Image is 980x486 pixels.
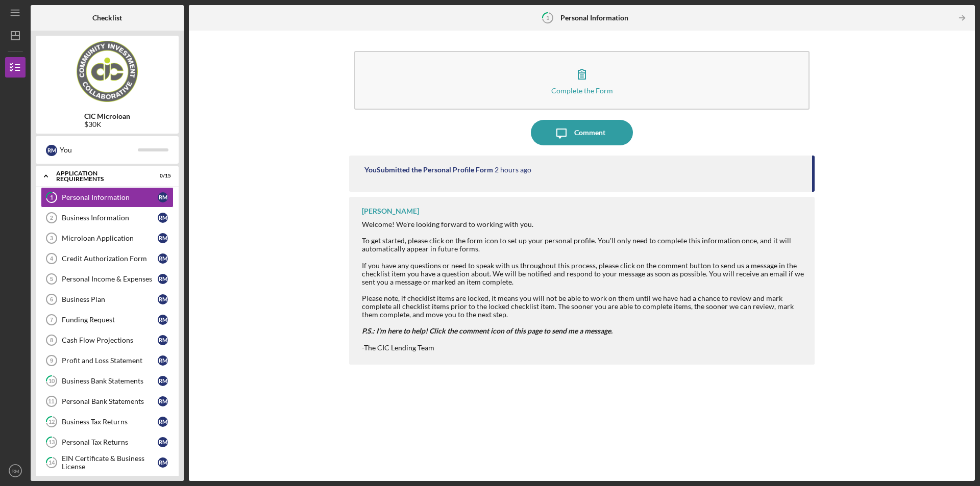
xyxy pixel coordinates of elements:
[5,461,26,481] button: RM
[495,166,531,174] time: 2025-09-15 15:45
[62,254,158,263] div: Credit Authorization Form
[62,295,158,303] div: Business Plan
[62,418,158,426] div: Business Tax Returns
[362,220,804,319] div: Welcome! We're looking forward to working with you. To get started, please click on the form icon...
[62,397,158,405] div: Personal Bank Statements
[153,173,171,179] div: 0 / 15
[158,294,168,304] div: R M
[41,371,174,391] a: 10Business Bank StatementsRM
[41,248,174,269] a: 4Credit Authorization FormRM
[158,355,168,366] div: R M
[158,396,168,406] div: R M
[560,14,628,22] b: Personal Information
[62,214,158,222] div: Business Information
[158,376,168,386] div: R M
[41,412,174,432] a: 12Business Tax ReturnsRM
[158,192,168,202] div: R M
[48,378,55,385] tspan: 10
[50,255,54,262] tspan: 4
[48,398,54,404] tspan: 11
[62,316,158,324] div: Funding Request
[48,459,55,466] tspan: 14
[62,377,158,385] div: Business Bank Statements
[56,170,145,182] div: APPLICATION REQUIREMENTS
[62,336,158,344] div: Cash Flow Projections
[551,87,613,94] div: Complete the Form
[36,41,179,102] img: Product logo
[531,120,633,145] button: Comment
[41,432,174,452] a: 13Personal Tax ReturnsRM
[62,438,158,446] div: Personal Tax Returns
[158,437,168,447] div: R M
[50,276,53,282] tspan: 5
[50,215,53,221] tspan: 2
[546,14,549,21] tspan: 1
[158,315,168,325] div: R M
[41,289,174,310] a: 6Business PlanRM
[50,337,53,343] tspan: 8
[41,350,174,371] a: 9Profit and Loss StatementRM
[50,194,53,201] tspan: 1
[362,344,804,352] div: -The CIC Lending Team
[158,335,168,345] div: R M
[158,274,168,284] div: R M
[158,457,168,468] div: R M
[41,187,174,208] a: 1Personal InformationRM
[50,317,53,323] tspan: 7
[62,275,158,283] div: Personal Income & Expenses
[50,296,53,302] tspan: 6
[41,208,174,228] a: 2Business InformationRM
[62,454,158,471] div: EIN Certificate & Business License
[158,233,168,243] div: R M
[60,141,138,159] div: You
[62,193,158,201] div: Personal Information
[41,330,174,350] a: 8Cash Flow ProjectionsRM
[158,253,168,264] div: R M
[41,269,174,289] a: 5Personal Income & ExpensesRM
[158,213,168,223] div: R M
[364,166,493,174] div: You Submitted the Personal Profile Form
[574,120,605,145] div: Comment
[92,14,122,22] b: Checklist
[46,145,57,156] div: R M
[62,234,158,242] div: Microloan Application
[84,120,130,129] div: $30K
[362,207,419,215] div: [PERSON_NAME]
[62,356,158,365] div: Profit and Loss Statement
[50,357,53,364] tspan: 9
[84,112,130,120] b: CIC Microloan
[41,228,174,248] a: 3Microloan ApplicationRM
[48,419,55,425] tspan: 12
[41,391,174,412] a: 11Personal Bank StatementsRM
[48,439,55,446] tspan: 13
[41,310,174,330] a: 7Funding RequestRM
[12,468,19,474] text: RM
[41,452,174,473] a: 14EIN Certificate & Business LicenseRM
[158,417,168,427] div: R M
[354,51,810,110] button: Complete the Form
[362,326,612,335] em: P.S.: I'm here to help! Click the comment icon of this page to send me a message.
[50,235,53,241] tspan: 3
